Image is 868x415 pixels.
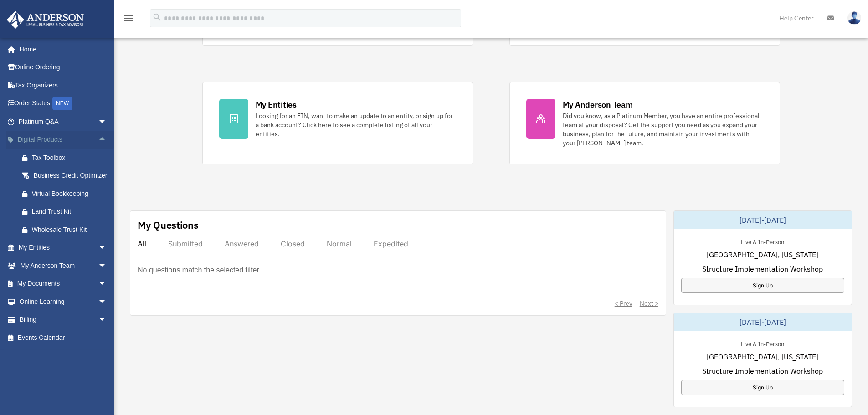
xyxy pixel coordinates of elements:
span: arrow_drop_down [98,311,116,329]
span: arrow_drop_down [98,239,116,257]
a: Business Credit Optimizer [13,167,121,185]
a: Home [6,40,116,58]
div: Business Credit Optimizer [32,170,109,181]
a: My Entities Looking for an EIN, want to make an update to an entity, or sign up for a bank accoun... [202,82,473,164]
span: Structure Implementation Workshop [702,263,823,274]
div: Land Trust Kit [32,206,109,217]
p: No questions match the selected filter. [138,264,261,277]
span: [GEOGRAPHIC_DATA], [US_STATE] [707,351,818,362]
a: Virtual Bookkeeping [13,184,121,203]
a: Billingarrow_drop_down [6,311,121,329]
a: Order StatusNEW [6,94,121,113]
div: [DATE]-[DATE] [674,211,852,229]
div: Virtual Bookkeeping [32,188,109,200]
div: My Questions [138,218,199,232]
a: My Documentsarrow_drop_down [6,275,121,293]
a: Digital Productsarrow_drop_up [6,131,121,149]
div: Expedited [374,239,408,248]
div: Normal [327,239,352,248]
div: My Anderson Team [563,99,633,110]
div: Looking for an EIN, want to make an update to an entity, or sign up for a bank account? Click her... [256,111,456,138]
div: Tax Toolbox [32,152,109,164]
a: Tax Organizers [6,76,121,94]
span: arrow_drop_down [98,292,116,311]
div: [DATE]-[DATE] [674,313,852,331]
img: User Pic [847,11,861,25]
a: My Entitiesarrow_drop_down [6,239,121,257]
div: Did you know, as a Platinum Member, you have an entire professional team at your disposal? Get th... [563,111,763,148]
span: [GEOGRAPHIC_DATA], [US_STATE] [707,249,818,260]
div: Submitted [168,239,203,248]
a: menu [123,16,134,24]
span: Structure Implementation Workshop [702,365,823,376]
i: search [152,12,162,22]
div: Closed [281,239,305,248]
a: Platinum Q&Aarrow_drop_down [6,113,121,131]
a: My Anderson Teamarrow_drop_down [6,256,121,275]
span: arrow_drop_down [98,275,116,293]
img: Anderson Advisors Platinum Portal [4,11,87,29]
span: arrow_drop_down [98,113,116,131]
div: Live & In-Person [734,338,791,348]
a: Land Trust Kit [13,203,121,221]
a: Online Learningarrow_drop_down [6,292,121,311]
span: arrow_drop_down [98,256,116,275]
a: Events Calendar [6,328,121,347]
a: Sign Up [681,380,844,395]
span: arrow_drop_up [98,131,116,149]
div: All [138,239,146,248]
a: Online Ordering [6,58,121,77]
div: My Entities [256,99,297,110]
div: NEW [52,97,72,110]
i: menu [123,13,134,24]
a: Tax Toolbox [13,149,121,167]
div: Answered [225,239,259,248]
div: Live & In-Person [734,236,791,246]
a: Sign Up [681,278,844,293]
a: My Anderson Team Did you know, as a Platinum Member, you have an entire professional team at your... [509,82,780,164]
div: Wholesale Trust Kit [32,224,109,236]
a: Wholesale Trust Kit [13,220,121,239]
